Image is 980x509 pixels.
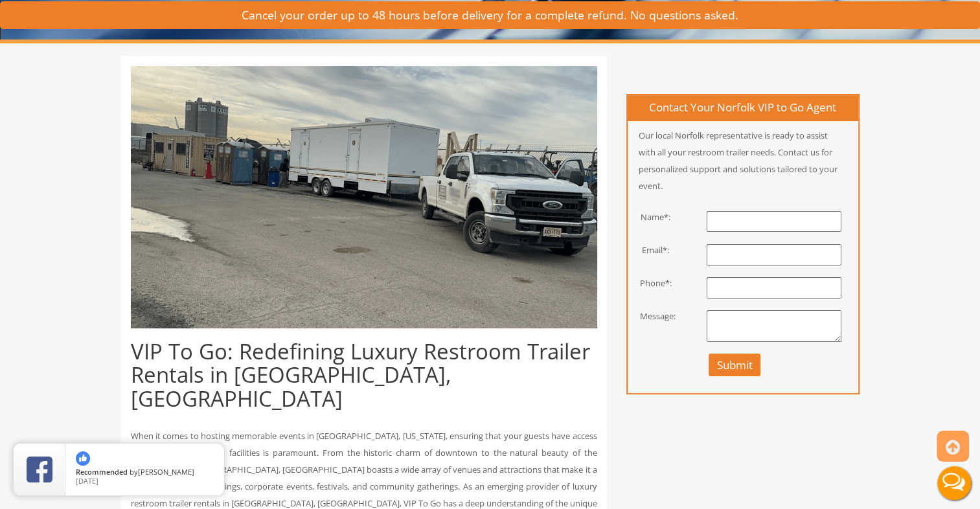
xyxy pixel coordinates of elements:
button: Live Chat [928,457,980,509]
span: [DATE] [76,476,98,486]
div: Phone*: [618,277,681,289]
img: thumbs up icon [76,451,90,466]
span: [PERSON_NAME] [138,467,194,477]
p: Our local Norfolk representative is ready to assist with all your restroom trailer needs. Contact... [628,127,858,194]
div: Name*: [618,211,681,223]
span: by [76,468,214,477]
h4: Contact Your Norfolk VIP to Go Agent [628,95,858,121]
div: Message: [618,310,681,322]
img: Review Rating [27,457,52,482]
div: Email*: [618,244,681,256]
h1: VIP To Go: Redefining Luxury Restroom Trailer Rentals in [GEOGRAPHIC_DATA], [GEOGRAPHIC_DATA] [131,340,597,411]
button: Submit [709,354,761,376]
span: Recommended [76,467,128,477]
img: Luxury restroom trailer rental for Norfolk, Virginia event [131,66,597,328]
